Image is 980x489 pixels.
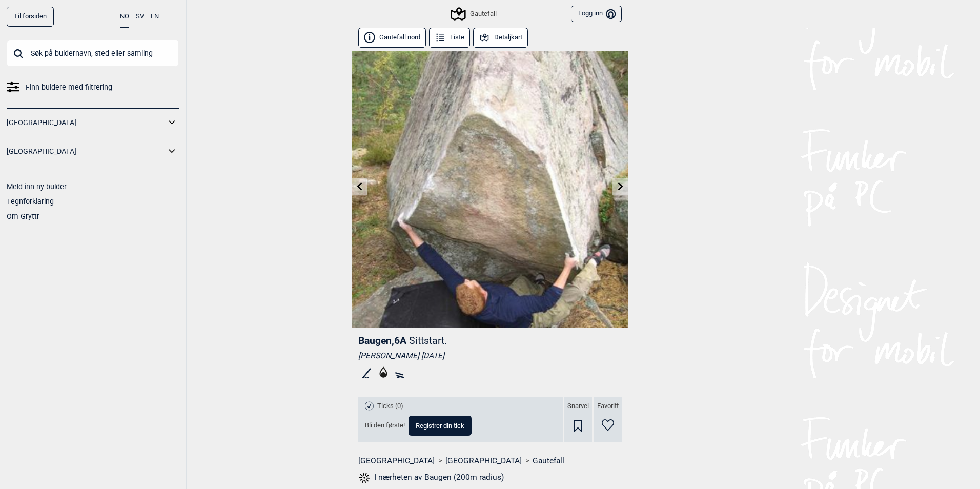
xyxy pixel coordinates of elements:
[416,422,464,429] span: Registrer din tick
[7,7,54,27] a: Til forsiden
[409,416,472,436] button: Registrer din tick
[352,51,628,328] img: Baugen 230102
[358,335,406,347] span: Baugen , 6A
[358,28,426,48] button: Gautefall nord
[358,456,622,466] nav: > >
[7,80,179,95] a: Finn buldere med filtrering
[7,182,67,191] a: Meld inn ny bulder
[120,7,129,28] button: NO
[358,456,435,466] a: [GEOGRAPHIC_DATA]
[597,402,619,411] span: Favoritt
[7,40,179,67] input: Søk på buldernavn, sted eller samling
[151,7,159,27] button: EN
[564,397,592,442] div: Snarvei
[26,80,112,95] span: Finn buldere med filtrering
[473,28,528,48] button: Detaljkart
[365,421,405,430] span: Bli den første!
[7,212,39,220] a: Om Gryttr
[571,6,622,23] button: Logg inn
[7,115,166,130] a: [GEOGRAPHIC_DATA]
[358,351,622,361] div: [PERSON_NAME] [DATE]
[533,456,564,466] a: Gautefall
[445,456,522,466] a: [GEOGRAPHIC_DATA]
[358,471,504,484] button: I nærheten av Baugen (200m radius)
[452,8,496,20] div: Gautefall
[429,28,470,48] button: Liste
[7,144,166,159] a: [GEOGRAPHIC_DATA]
[377,402,403,411] span: Ticks (0)
[136,7,144,27] button: SV
[409,335,447,347] p: Sittstart.
[7,197,54,206] a: Tegnforklaring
